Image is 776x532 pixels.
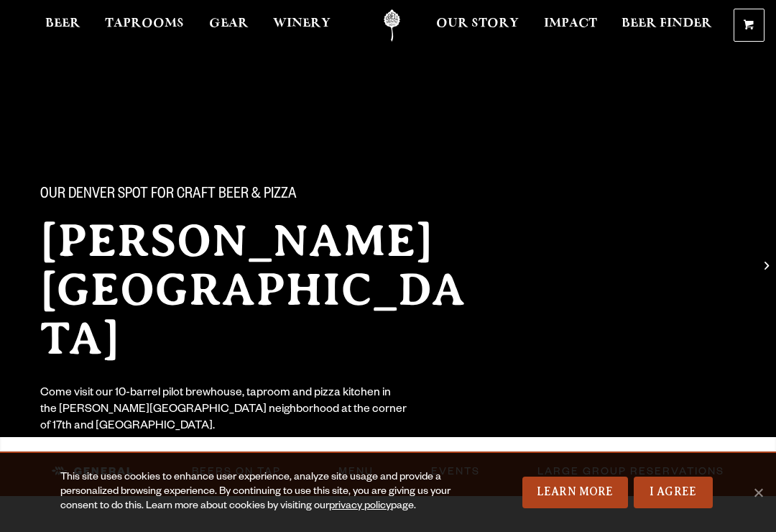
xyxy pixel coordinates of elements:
a: Odell Home [365,9,419,42]
span: Our Story [436,18,519,29]
a: Impact [535,9,606,42]
span: Gear [209,18,249,29]
span: Taprooms [105,18,184,29]
a: Beer [36,9,90,42]
span: Impact [544,18,597,29]
a: Taprooms [96,9,193,42]
a: privacy policy [329,501,391,513]
a: Winery [264,9,340,42]
span: Our Denver spot for craft beer & pizza [40,186,297,205]
a: Learn More [522,477,628,508]
div: Come visit our 10-barrel pilot brewhouse, taproom and pizza kitchen in the [PERSON_NAME][GEOGRAPH... [40,386,408,436]
a: Our Story [427,9,528,42]
div: This site uses cookies to enhance user experience, analyze site usage and provide a personalized ... [60,471,483,514]
a: Gear [200,9,258,42]
span: Beer [45,18,80,29]
span: Beer Finder [622,18,712,29]
a: I Agree [634,477,713,508]
span: No [751,485,765,500]
span: Winery [273,18,331,29]
a: Beer Finder [612,9,721,42]
h2: [PERSON_NAME][GEOGRAPHIC_DATA] [40,216,489,363]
